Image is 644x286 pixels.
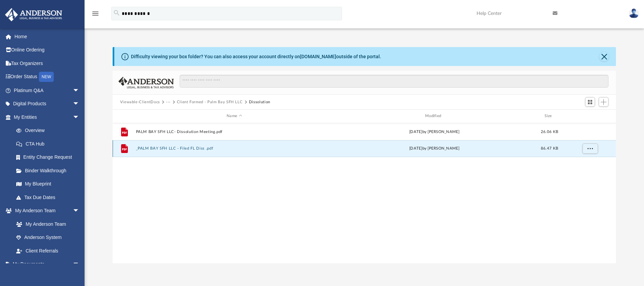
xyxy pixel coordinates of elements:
i: search [113,9,120,17]
a: Binder Walkthrough [9,164,90,177]
button: Switch to Grid View [585,97,595,107]
div: Name [135,113,332,119]
input: Search files and folders [180,75,608,88]
a: Client Referrals [9,244,86,258]
a: Home [5,30,90,43]
a: Overview [9,124,90,137]
a: Tax Organizers [5,57,90,70]
a: My Entitiesarrow_drop_down [5,110,90,124]
button: Client Formed - Palm Bay SFH LLC [177,99,243,105]
a: Online Ordering [5,43,90,57]
button: PALM BAY SFH LLC- Dissolution Meeting.pdf [136,130,333,134]
div: grid [113,123,616,263]
span: arrow_drop_down [73,258,86,271]
div: Size [536,113,563,119]
div: id [115,113,132,119]
a: menu [91,13,99,18]
button: _PALM BAY SFH LLC - Filed FL Diss .pdf [136,146,333,151]
a: My Anderson Team [9,217,83,231]
span: arrow_drop_down [73,84,86,97]
span: arrow_drop_down [73,97,86,111]
a: My Documentsarrow_drop_down [5,258,86,271]
div: [DATE] by [PERSON_NAME] [336,146,533,152]
button: Add [599,97,609,107]
a: Platinum Q&Aarrow_drop_down [5,84,90,97]
i: menu [91,9,99,18]
a: Entity Change Request [9,151,90,164]
a: Digital Productsarrow_drop_down [5,97,90,111]
a: CTA Hub [9,137,90,151]
div: Difficulty viewing your box folder? You can also access your account directly on outside of the p... [131,53,381,60]
div: id [566,113,613,119]
div: [DATE] by [PERSON_NAME] [336,129,533,135]
span: 26.06 KB [541,130,558,133]
a: Tax Due Dates [9,191,90,204]
button: More options [582,144,598,154]
span: 86.47 KB [541,147,558,150]
button: Close [599,52,609,61]
button: Dissolution [249,99,270,105]
a: My Blueprint [9,177,86,191]
button: ··· [166,99,170,105]
img: User Pic [629,8,639,18]
span: arrow_drop_down [73,110,86,124]
img: Anderson Advisors Platinum Portal [3,8,64,21]
a: [DOMAIN_NAME] [300,54,336,59]
div: Modified [336,113,533,119]
a: Order StatusNEW [5,70,90,84]
button: Viewable-ClientDocs [120,99,160,105]
span: arrow_drop_down [73,204,86,218]
div: NEW [39,72,54,82]
a: My Anderson Teamarrow_drop_down [5,204,86,218]
a: Anderson System [9,231,86,244]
